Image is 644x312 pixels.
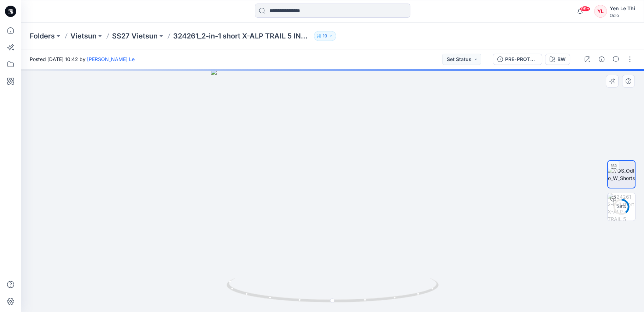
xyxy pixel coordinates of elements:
div: Yen Le Thi [610,4,635,13]
button: BW [545,54,570,65]
button: 19 [314,31,336,41]
a: [PERSON_NAME] Le [87,56,135,62]
div: 39 % [613,204,630,210]
div: Odlo [610,13,635,18]
div: YL [594,5,607,18]
div: BW [557,55,566,63]
button: Details [596,54,607,65]
button: PRE-PROTO_GM [493,54,542,65]
p: 19 [323,32,327,40]
a: Folders [30,31,55,41]
div: PRE-PROTO_GM [505,55,538,63]
p: 324261_2-in-1 short X-ALP TRAIL 5 INCH [173,31,311,41]
span: Posted [DATE] 10:42 by [30,55,135,63]
a: SS27 Vietsun [112,31,158,41]
span: 99+ [580,6,590,12]
a: Vietsun [70,31,96,41]
img: 324261_2-in-1 short X-ALP TRAIL 5 INCH_PRE-PROTO_GM BW [608,193,635,221]
img: VQS_Odlo_W_Shorts [608,167,635,182]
